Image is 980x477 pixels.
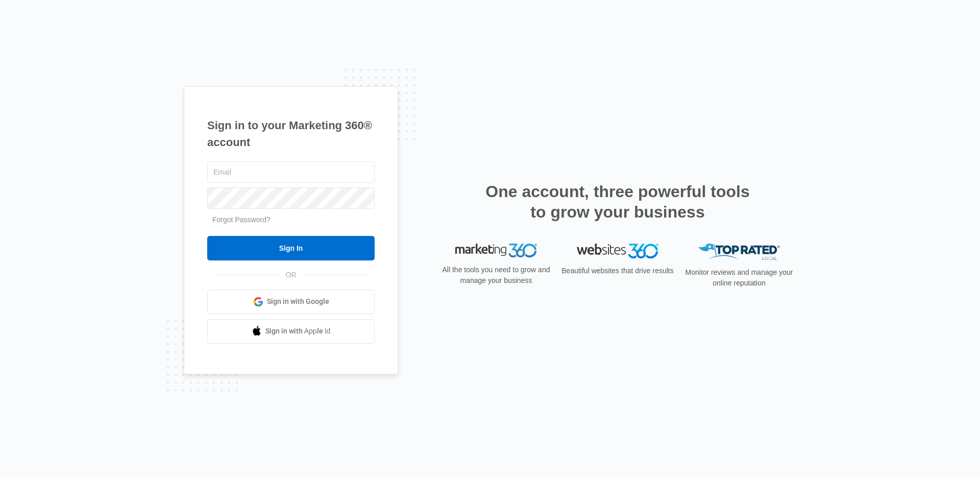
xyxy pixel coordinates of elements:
[682,267,796,289] p: Monitor reviews and manage your online reputation
[560,266,675,276] p: Beautiful websites that drive results
[577,244,658,258] img: Websites 360
[439,265,553,286] p: All the tools you need to grow and manage your business
[279,270,304,280] span: OR
[267,296,329,307] span: Sign in with Google
[455,244,537,258] img: Marketing 360
[207,290,375,314] a: Sign in with Google
[482,181,753,222] h2: One account, three powerful tools to grow your business
[207,319,375,344] a: Sign in with Apple Id
[207,236,375,260] input: Sign In
[265,326,331,337] span: Sign in with Apple Id
[207,117,375,151] h1: Sign in to your Marketing 360® account
[698,244,780,260] img: Top Rated Local
[207,161,375,183] input: Email
[212,216,271,224] a: Forgot Password?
